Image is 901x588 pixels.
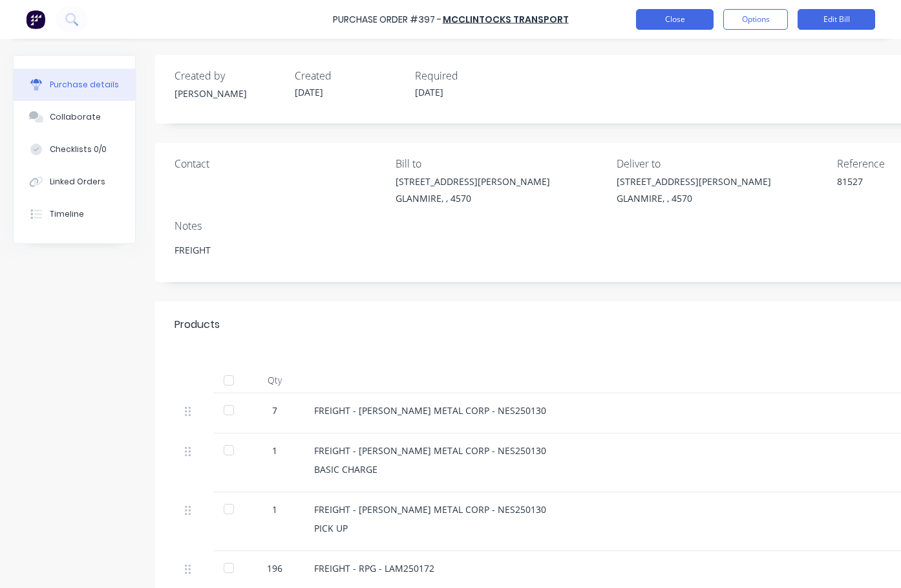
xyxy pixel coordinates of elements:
[50,208,84,220] div: Timeline
[723,9,788,30] button: Options
[396,175,550,188] div: [STREET_ADDRESS][PERSON_NAME]
[256,404,293,417] div: 7
[175,317,220,332] div: Products
[50,79,119,91] div: Purchase details
[617,175,771,188] div: [STREET_ADDRESS][PERSON_NAME]
[256,444,293,457] div: 1
[14,166,135,198] button: Linked Orders
[50,144,107,155] div: Checklists 0/0
[617,156,828,171] div: Deliver to
[256,503,293,516] div: 1
[175,87,284,100] div: [PERSON_NAME]
[396,156,607,171] div: Bill to
[14,101,135,133] button: Collaborate
[443,13,569,26] a: McClintocks Transport
[636,9,714,30] button: Close
[50,111,101,123] div: Collaborate
[333,13,441,27] div: Purchase Order #397 -
[14,69,135,101] button: Purchase details
[14,133,135,166] button: Checklists 0/0
[14,198,135,230] button: Timeline
[798,9,875,30] button: Edit Bill
[415,68,525,83] div: Required
[617,191,771,205] div: GLANMIRE, , 4570
[175,156,386,171] div: Contact
[295,68,405,83] div: Created
[175,68,284,83] div: Created by
[26,10,45,29] img: Factory
[396,191,550,205] div: GLANMIRE, , 4570
[50,176,105,188] div: Linked Orders
[246,367,304,393] div: Qty
[256,561,293,575] div: 196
